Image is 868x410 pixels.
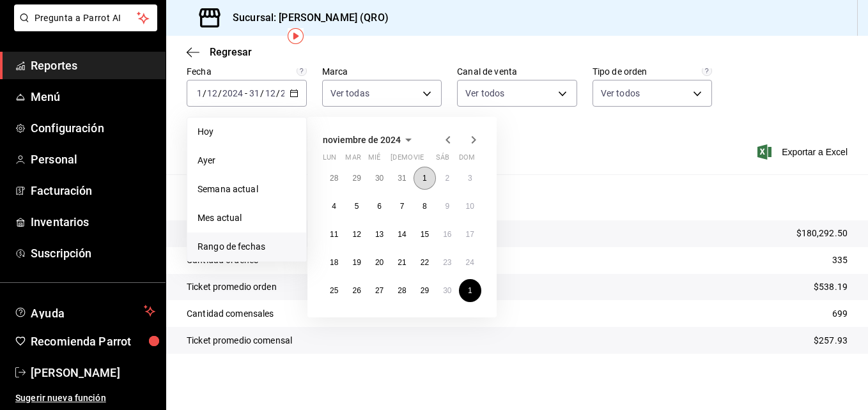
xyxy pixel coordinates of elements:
[330,286,338,295] abbr: 25 de noviembre de 2024
[377,202,382,211] abbr: 6 de noviembre de 2024
[31,182,155,199] span: Facturación
[280,88,302,98] input: ----
[445,174,449,183] abbr: 2 de noviembre de 2024
[31,119,155,137] span: Configuración
[601,87,640,100] span: Ver todos
[222,88,244,98] input: ----
[443,286,451,295] abbr: 30 de noviembre de 2024
[322,67,442,76] label: Marca
[345,223,368,246] button: 12 de noviembre de 2024
[218,88,222,98] span: /
[702,66,712,76] svg: Todas las órdenes contabilizan 1 comensal a excepción de órdenes de mesa con comensales obligator...
[832,307,848,321] p: 699
[31,333,155,350] span: Recomienda Parrot
[31,88,155,105] span: Menú
[459,279,481,302] button: 1 de diciembre de 2024
[288,28,304,44] img: Tooltip marker
[187,334,292,347] p: Ticket promedio comensal
[345,167,368,190] button: 29 de octubre de 2024
[352,174,360,183] abbr: 29 de octubre de 2024
[198,240,296,254] span: Rango de fechas
[436,251,458,274] button: 23 de noviembre de 2024
[391,153,466,167] abbr: jueves
[368,223,391,246] button: 13 de noviembre de 2024
[330,230,338,239] abbr: 11 de noviembre de 2024
[31,364,155,381] span: [PERSON_NAME]
[352,230,360,239] abbr: 12 de noviembre de 2024
[832,254,848,267] p: 335
[35,11,137,25] span: Pregunta a Parrot AI
[187,280,277,294] p: Ticket promedio orden
[31,213,155,231] span: Inventarios
[814,334,848,347] p: $257.93
[198,125,296,139] span: Hoy
[31,57,155,74] span: Reportes
[375,174,384,183] abbr: 30 de octubre de 2024
[421,258,429,267] abbr: 22 de noviembre de 2024
[323,132,416,148] button: noviembre de 2024
[206,88,218,98] input: --
[375,258,384,267] abbr: 20 de noviembre de 2024
[465,87,504,100] span: Ver todos
[468,174,472,183] abbr: 3 de noviembre de 2024
[368,153,380,167] abbr: miércoles
[422,202,427,211] abbr: 8 de noviembre de 2024
[265,88,276,98] input: --
[355,202,359,211] abbr: 5 de noviembre de 2024
[436,223,458,246] button: 16 de noviembre de 2024
[814,280,848,294] p: $538.19
[345,279,368,302] button: 26 de noviembre de 2024
[368,251,391,274] button: 20 de noviembre de 2024
[323,195,345,218] button: 4 de noviembre de 2024
[345,251,368,274] button: 19 de noviembre de 2024
[421,230,429,239] abbr: 15 de noviembre de 2024
[391,223,413,246] button: 14 de noviembre de 2024
[414,251,436,274] button: 22 de noviembre de 2024
[297,66,307,76] svg: Información delimitada a máximo 62 días.
[368,195,391,218] button: 6 de noviembre de 2024
[414,153,424,167] abbr: viernes
[203,88,206,98] span: /
[457,67,577,76] label: Canal de venta
[391,167,413,190] button: 31 de octubre de 2024
[276,88,280,98] span: /
[198,211,296,225] span: Mes actual
[391,279,413,302] button: 28 de noviembre de 2024
[330,174,338,183] abbr: 28 de octubre de 2024
[466,258,474,267] abbr: 24 de noviembre de 2024
[330,87,369,100] span: Ver todas
[9,20,157,34] a: Pregunta a Parrot AI
[249,88,260,98] input: --
[466,230,474,239] abbr: 17 de noviembre de 2024
[196,88,203,98] input: --
[352,286,360,295] abbr: 26 de noviembre de 2024
[436,279,458,302] button: 30 de noviembre de 2024
[459,195,481,218] button: 10 de noviembre de 2024
[375,286,384,295] abbr: 27 de noviembre de 2024
[414,279,436,302] button: 29 de noviembre de 2024
[375,230,384,239] abbr: 13 de noviembre de 2024
[368,279,391,302] button: 27 de noviembre de 2024
[352,258,360,267] abbr: 19 de noviembre de 2024
[323,251,345,274] button: 18 de noviembre de 2024
[198,183,296,196] span: Semana actual
[245,88,247,98] span: -
[414,195,436,218] button: 8 de noviembre de 2024
[398,286,406,295] abbr: 28 de noviembre de 2024
[398,230,406,239] abbr: 14 de noviembre de 2024
[323,223,345,246] button: 11 de noviembre de 2024
[187,307,274,321] p: Cantidad comensales
[466,202,474,211] abbr: 10 de noviembre de 2024
[436,153,449,167] abbr: sábado
[468,286,472,295] abbr: 1 de diciembre de 2024
[760,144,848,160] button: Exportar a Excel
[345,195,368,218] button: 5 de noviembre de 2024
[14,4,157,31] button: Pregunta a Parrot AI
[323,279,345,302] button: 25 de noviembre de 2024
[31,303,139,319] span: Ayuda
[593,67,713,76] label: Tipo de orden
[345,153,360,167] abbr: martes
[443,230,451,239] abbr: 16 de noviembre de 2024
